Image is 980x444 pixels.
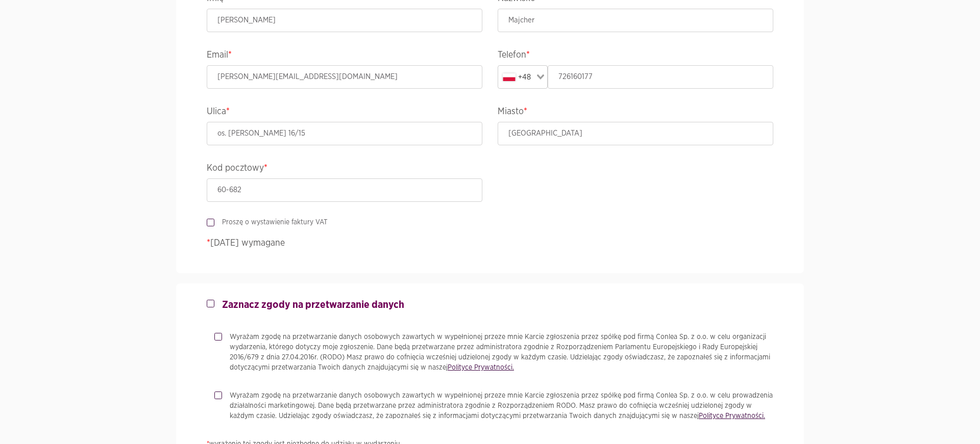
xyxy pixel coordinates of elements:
input: Email [207,65,482,89]
legend: Telefon [498,47,773,65]
legend: Miasto [498,104,773,122]
p: Wyrażam zgodę na przetwarzanie danych osobowych zawartych w wypełnionej przeze mnie Karcie zgłosz... [230,332,773,373]
p: [DATE] wymagane [207,237,773,250]
a: Polityce Prywatności. [448,364,514,371]
img: pl.svg [503,73,516,81]
input: Telefon [548,65,774,89]
input: Miasto [498,122,773,145]
legend: Ulica [207,104,482,122]
strong: Zaznacz zgody na przetwarzanie danych [222,300,404,310]
legend: Kod pocztowy [207,161,482,178]
div: Search for option [498,65,548,89]
p: Wyrażam zgodę na przetwarzanie danych osobowych zawartych w wypełnionej przeze mnie Karcie zgłosz... [230,390,773,421]
legend: Email [207,47,482,65]
input: Ulica [207,122,482,145]
input: Imię [207,9,482,32]
a: Polityce Prywatności. [699,412,765,420]
label: Proszę o wystawienie faktury VAT [214,217,328,227]
div: +48 [500,68,533,86]
input: Nazwisko [498,9,773,32]
input: Kod pocztowy [207,178,482,202]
